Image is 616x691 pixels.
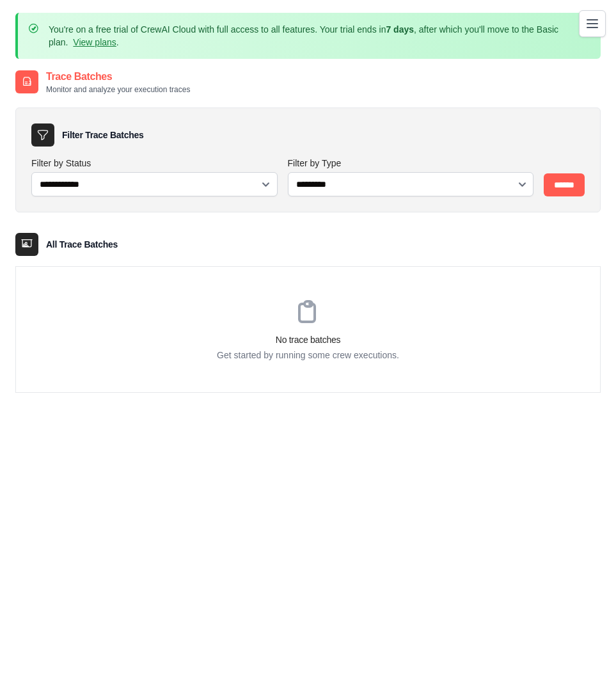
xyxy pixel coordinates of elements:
p: Monitor and analyze your execution traces [46,84,190,95]
h3: All Trace Batches [46,238,118,251]
h2: Trace Batches [46,69,190,84]
a: View plans [73,37,116,47]
label: Filter by Status [31,157,278,170]
button: Toggle navigation [579,10,606,37]
strong: 7 days [386,24,414,35]
h3: No trace batches [16,333,600,346]
p: You're on a free trial of CrewAI Cloud with full access to all features. Your trial ends in , aft... [49,23,570,49]
h3: Filter Trace Batches [62,129,143,141]
label: Filter by Type [288,157,534,170]
p: Get started by running some crew executions. [16,349,600,361]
